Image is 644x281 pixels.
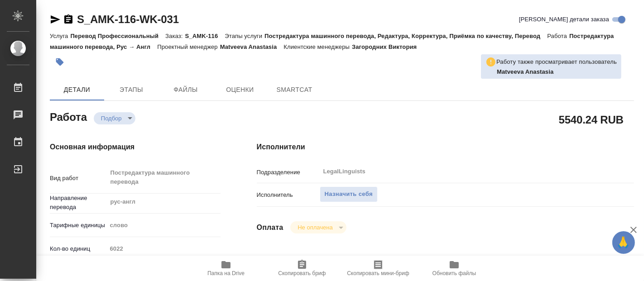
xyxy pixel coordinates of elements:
p: Работа [547,33,569,39]
button: Скопировать бриф [264,256,340,281]
p: Вид работ [50,174,107,183]
p: Клиентские менеджеры [284,43,352,50]
button: 🙏 [612,231,635,254]
span: Оценки [218,84,262,95]
p: Matveeva Anastasia [497,67,617,76]
button: Папка на Drive [188,256,264,281]
button: Скопировать ссылку [63,14,74,25]
p: Тарифные единицы [50,221,107,230]
div: Подбор [94,112,135,124]
p: Кол-во единиц [50,244,107,253]
a: S_AMK-116-WK-031 [77,13,179,25]
p: Matveeva Anastasia [220,43,284,50]
span: Этапы [110,84,153,95]
span: Скопировать бриф [278,270,326,276]
p: Услуга [50,33,70,39]
h2: Работа [50,108,87,124]
div: слово [107,218,221,233]
div: Подбор [290,221,346,233]
span: SmartCat [273,84,316,95]
button: Скопировать ссылку для ЯМессенджера [50,14,61,25]
p: Перевод Профессиональный [70,33,165,39]
p: Постредактура машинного перевода, Редактура, Корректура, Приёмка по качеству, Перевод [264,33,547,39]
h4: Дополнительно [257,255,634,266]
span: Файлы [164,84,207,95]
h2: 5540.24 RUB [559,112,624,127]
p: Подразделение [257,168,320,177]
span: Назначить себя [325,189,373,200]
b: Matveeva Anastasia [497,68,553,75]
input: Пустое поле [107,242,221,255]
p: Направление перевода [50,194,107,212]
p: Постредактура машинного перевода, Рус → Англ [50,33,614,50]
button: Скопировать мини-бриф [340,256,416,281]
span: Скопировать мини-бриф [347,270,409,276]
h4: Исполнители [257,142,634,152]
span: 🙏 [616,233,631,252]
span: [PERSON_NAME] детали заказа [519,15,609,24]
button: Подбор [98,114,125,122]
h4: Основная информация [50,142,221,152]
h4: Оплата [257,222,284,233]
button: Обновить файлы [416,256,492,281]
button: Назначить себя [320,186,378,202]
button: Не оплачена [295,224,335,231]
span: Папка на Drive [207,270,245,276]
p: Работу также просматривает пользователь [496,57,617,67]
p: Исполнитель [257,191,320,200]
p: Загородних Виктория [352,43,423,50]
span: Детали [55,84,99,95]
p: Проектный менеджер [157,43,220,50]
p: Заказ: [165,33,185,39]
button: Добавить тэг [50,52,70,72]
span: Обновить файлы [433,270,476,276]
p: S_AMK-116 [185,33,225,39]
p: Этапы услуги [225,33,264,39]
